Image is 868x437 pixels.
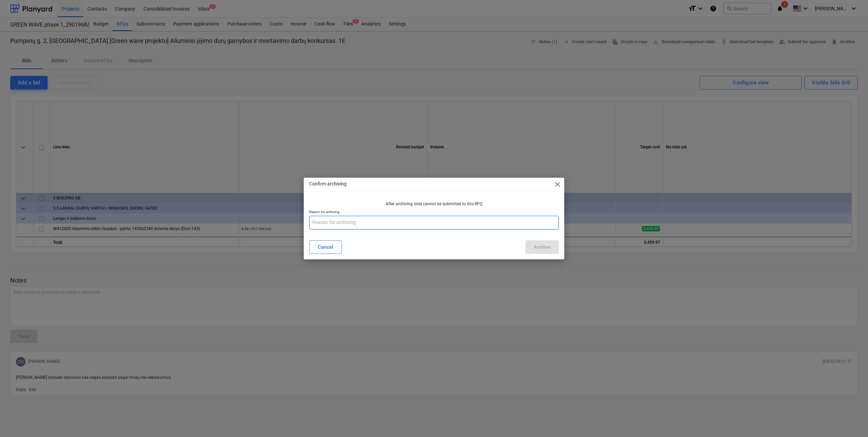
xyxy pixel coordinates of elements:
span: close [553,180,562,189]
button: Cancel [309,240,342,254]
input: Reason for archiving [309,216,559,229]
p: Confirm archiving [309,180,347,188]
p: After archiving, bids cannot be submitted to this RFQ [386,201,482,207]
p: Reason for archiving [309,210,559,215]
iframe: Chat Widget [834,404,868,437]
div: Cancel [318,243,333,252]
